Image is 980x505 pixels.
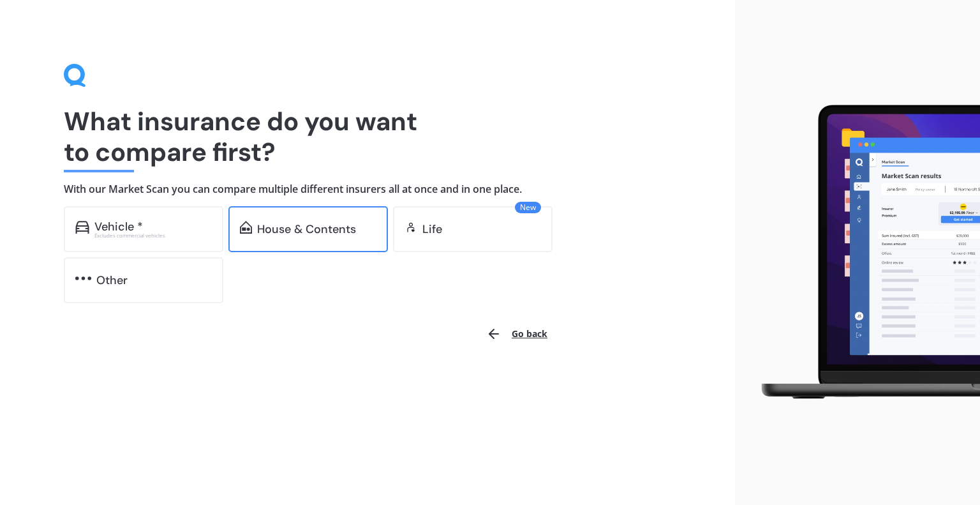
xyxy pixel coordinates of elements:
img: other.81dba5aafe580aa69f38.svg [75,272,91,285]
img: car.f15378c7a67c060ca3f3.svg [75,221,89,234]
span: New [515,202,541,213]
img: laptop.webp [745,98,980,407]
button: Go back [479,319,555,349]
div: Life [422,223,442,236]
h1: What insurance do you want to compare first? [64,106,671,167]
div: Excludes commercial vehicles [94,233,212,238]
div: House & Contents [257,223,356,236]
img: home-and-contents.b802091223b8502ef2dd.svg [240,221,252,234]
img: life.f720d6a2d7cdcd3ad642.svg [405,221,417,234]
div: Other [96,274,128,287]
div: Vehicle * [94,220,143,233]
h4: With our Market Scan you can compare multiple different insurers all at once and in one place. [64,183,671,196]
